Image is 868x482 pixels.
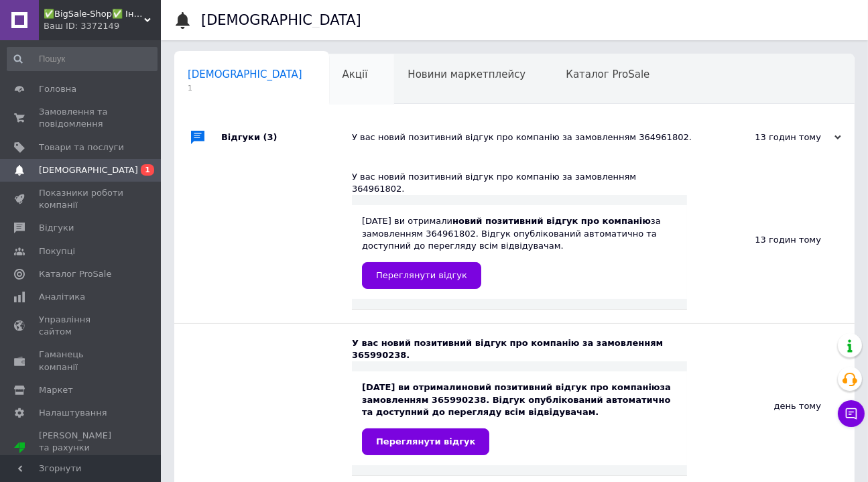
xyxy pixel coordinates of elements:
[44,20,161,32] div: Ваш ID: 3372149
[39,83,76,95] span: Головна
[188,68,302,80] span: [DEMOGRAPHIC_DATA]
[39,407,107,419] span: Налаштування
[376,270,467,280] span: Переглянути відгук
[362,262,481,289] a: Переглянути відгук
[707,131,841,143] div: 13 годин тому
[39,349,124,373] span: Гаманець компанії
[352,337,687,361] div: У вас новий позитивний відгук про компанію за замовленням 365990238.
[566,68,649,80] span: Каталог ProSale
[7,47,158,71] input: Пошук
[39,164,138,176] span: [DEMOGRAPHIC_DATA]
[362,381,677,455] div: [DATE] ви отримали за замовленням 365990238. Відгук опублікований автоматично та доступний до пер...
[141,164,154,176] span: 1
[452,216,651,226] b: новий позитивний відгук про компанію
[39,222,74,234] span: Відгуки
[352,171,687,195] div: У вас новий позитивний відгук про компанію за замовленням 364961802.
[263,132,277,142] span: (3)
[39,384,73,396] span: Маркет
[343,68,368,80] span: Акції
[352,131,707,143] div: У вас новий позитивний відгук про компанію за замовленням 364961802.
[39,430,124,467] span: [PERSON_NAME] та рахунки
[39,455,124,467] div: Prom топ
[201,12,361,28] h1: [DEMOGRAPHIC_DATA]
[39,141,124,154] span: Товари та послуги
[221,117,352,158] div: Відгуки
[39,245,75,257] span: Покупці
[44,8,144,20] span: ✅️BigSale-Shop✅️ Інтернет-Магазин
[39,106,124,130] span: Замовлення та повідомлення
[188,83,302,93] span: 1
[838,400,865,427] button: Чат з покупцем
[39,314,124,338] span: Управління сайтом
[39,187,124,211] span: Показники роботи компанії
[362,428,489,455] a: Переглянути відгук
[687,158,855,323] div: 13 годин тому
[408,68,525,80] span: Новини маркетплейсу
[39,268,111,280] span: Каталог ProSale
[376,436,475,446] span: Переглянути відгук
[462,382,660,392] b: новий позитивний відгук про компанію
[362,215,677,289] div: [DATE] ви отримали за замовленням 364961802. Відгук опублікований автоматично та доступний до пер...
[39,291,85,303] span: Аналітика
